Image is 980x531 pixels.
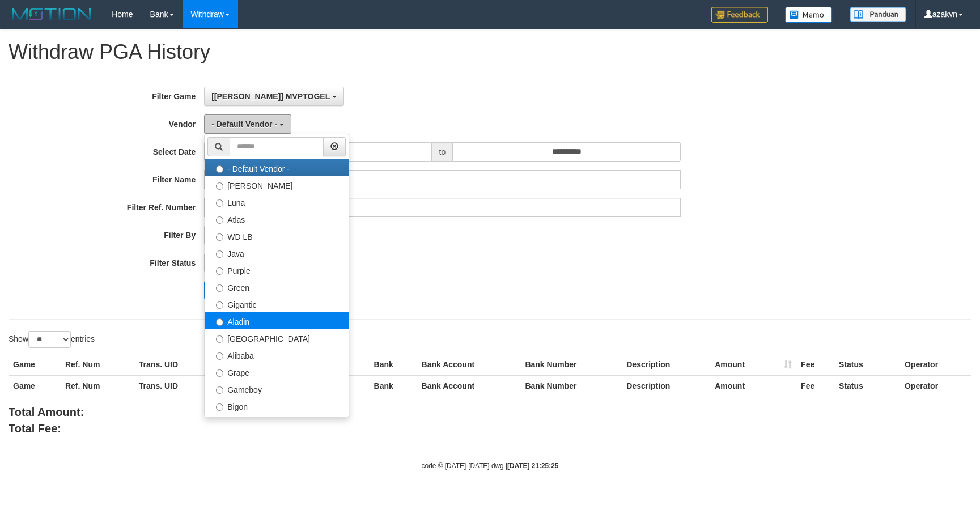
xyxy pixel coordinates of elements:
[205,210,349,227] label: Atlas
[900,354,971,375] th: Operator
[205,193,349,210] label: Luna
[216,233,223,241] input: WD LB
[432,142,453,162] span: to
[216,386,223,394] input: Gameboy
[900,375,971,396] th: Operator
[216,216,223,224] input: Atlas
[216,335,223,343] input: [GEOGRAPHIC_DATA]
[205,295,349,312] label: Gigantic
[520,354,622,375] th: Bank Number
[205,346,349,363] label: Alibaba
[134,354,215,375] th: Trans. UID
[834,354,900,375] th: Status
[61,375,134,396] th: Ref. Num
[216,284,223,292] input: Green
[370,354,417,375] th: Bank
[205,397,349,414] label: Bigon
[9,375,61,396] th: Game
[9,354,61,375] th: Game
[9,422,61,435] b: Total Fee:
[850,7,906,22] img: panduan.png
[710,375,796,396] th: Amount
[216,267,223,275] input: Purple
[205,278,349,295] label: Green
[216,403,223,411] input: Bigon
[216,165,223,173] input: - Default Vendor -
[205,329,349,346] label: [GEOGRAPHIC_DATA]
[796,375,834,396] th: Fee
[216,182,223,190] input: [PERSON_NAME]
[205,414,349,431] label: Allstar
[205,380,349,397] label: Gameboy
[205,176,349,193] label: [PERSON_NAME]
[9,406,84,418] b: Total Amount:
[211,92,330,101] span: [[PERSON_NAME]] MVPTOGEL
[9,6,95,23] img: MOTION_logo.png
[211,120,277,129] span: - Default Vendor -
[520,375,622,396] th: Bank Number
[205,244,349,261] label: Java
[134,375,215,396] th: Trans. UID
[622,354,710,375] th: Description
[204,87,344,106] button: [[PERSON_NAME]] MVPTOGEL
[785,7,833,23] img: Button%20Memo.svg
[507,462,558,470] strong: [DATE] 21:25:25
[417,375,521,396] th: Bank Account
[417,354,521,375] th: Bank Account
[205,261,349,278] label: Purple
[834,375,900,396] th: Status
[204,114,291,134] button: - Default Vendor -
[205,312,349,329] label: Aladin
[710,354,796,375] th: Amount
[622,375,710,396] th: Description
[216,318,223,326] input: Aladin
[205,227,349,244] label: WD LB
[216,369,223,377] input: Grape
[9,331,95,348] label: Show entries
[216,352,223,360] input: Alibaba
[205,159,349,176] label: - Default Vendor -
[796,354,834,375] th: Fee
[61,354,134,375] th: Ref. Num
[216,199,223,207] input: Luna
[28,331,71,348] select: Showentries
[422,462,559,470] small: code © [DATE]-[DATE] dwg |
[205,363,349,380] label: Grape
[9,41,971,63] h1: Withdraw PGA History
[711,7,768,23] img: Feedback.jpg
[216,301,223,309] input: Gigantic
[216,250,223,258] input: Java
[370,375,417,396] th: Bank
